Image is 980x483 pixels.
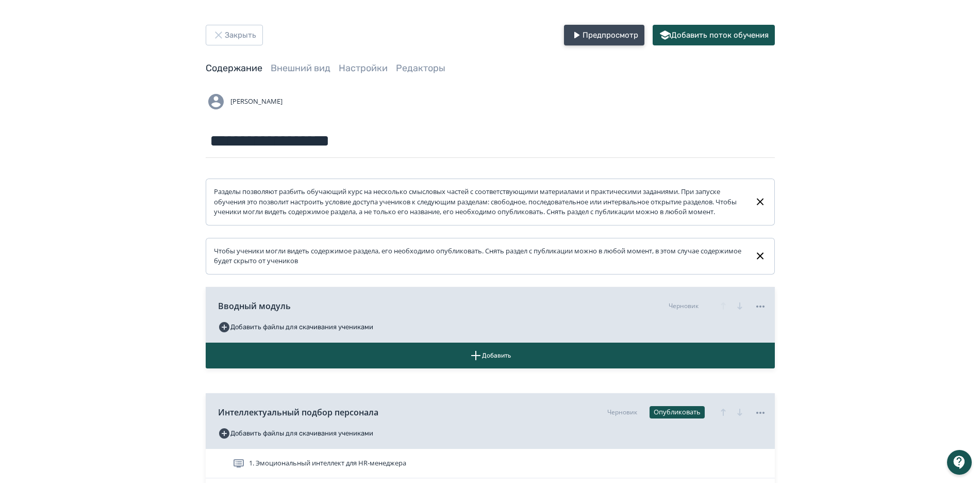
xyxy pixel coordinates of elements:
div: 1. Эмоциональный интеллект для HR-менеджера [206,449,775,478]
button: Закрыть [206,25,263,45]
button: Добавить файлы для скачивания учениками [218,425,373,442]
a: Редакторы [396,62,445,74]
span: Вводный модуль [218,300,291,312]
a: Настройки [339,62,388,74]
a: Содержание [206,62,262,74]
div: Чтобы ученики могли видеть содержимое раздела, его необходимо опубликовать. Снять раздел с публик... [214,246,746,266]
button: Предпросмотр [564,25,644,45]
span: 1. Эмоциональный интеллект для HR-менеджера [249,458,406,469]
div: Разделы позволяют разбить обучающий курс на несколько смысловых частей с соответствующими материа... [214,187,746,217]
div: Черновик [669,301,699,311]
div: Черновик [607,408,637,417]
button: Добавить файлы для скачивания учениками [218,319,373,335]
button: Добавить [206,343,775,368]
button: Опубликовать [650,406,705,418]
a: Внешний вид [271,62,330,74]
span: [PERSON_NAME] [230,96,283,107]
button: Добавить поток обучения [653,25,775,45]
span: Интеллектуальный подбор персонала [218,406,378,418]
